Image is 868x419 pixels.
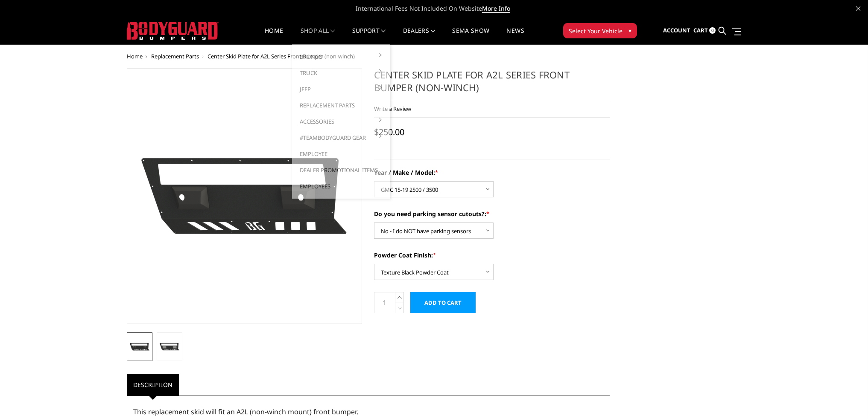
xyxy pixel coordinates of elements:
a: Cart 0 [693,19,716,42]
a: Home [127,52,143,60]
label: Year / Make / Model: [374,168,610,177]
span: Center Skid Plate for A2L Series Front Bumper (non-winch) [208,52,355,60]
a: SEMA Show [452,28,489,44]
input: Add to Cart [410,292,476,313]
a: Dealer Promotional Items [295,162,387,178]
a: Single Light Bar / With Sensors [127,68,362,324]
a: Jeep [295,81,387,97]
span: This replacement skid will fit an A2L (non-winch mount) front bumper. [133,407,358,416]
a: Account [663,19,690,42]
button: Select Your Vehicle [563,23,637,38]
img: BODYGUARD BUMPERS [127,22,219,40]
a: Employees [295,178,387,194]
label: Do you need parking sensor cutouts?: [374,209,610,218]
a: Bronco [295,49,387,65]
span: ▾ [628,26,631,35]
a: More Info [482,4,510,13]
label: Powder Coat Finish: [374,251,610,260]
a: Home [265,28,283,44]
span: 0 [709,27,716,34]
img: Single Light Bar / With Sensors [129,341,150,353]
a: News [506,28,524,44]
a: Description [127,374,179,396]
a: Support [352,28,386,44]
a: Replacement Parts [151,52,199,60]
a: Employee [295,146,387,162]
span: Select Your Vehicle [569,26,623,35]
img: Single Light Bar / No Sensors [159,341,180,353]
a: Accessories [295,113,387,130]
a: #TeamBodyguard Gear [295,130,387,146]
a: Dealers [403,28,435,44]
span: Account [663,26,690,34]
a: shop all [301,28,335,44]
a: Write a Review [374,105,411,113]
iframe: Chat Widget [825,378,868,419]
a: Replacement Parts [295,97,387,113]
h1: Center Skid Plate for A2L Series Front Bumper (non-winch) [374,68,610,100]
a: Truck [295,65,387,81]
span: Cart [693,26,708,34]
